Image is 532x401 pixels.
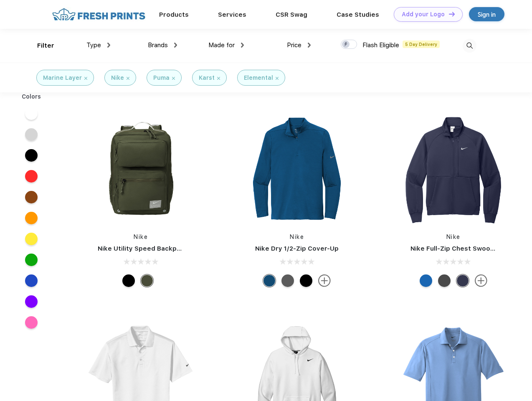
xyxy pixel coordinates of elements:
img: dropdown.png [241,43,244,48]
div: Add your Logo [402,11,445,18]
span: Type [86,41,101,49]
div: Gym Blue [263,274,276,287]
div: Karst [199,74,215,82]
img: desktop_search.svg [463,39,476,53]
img: dropdown.png [308,43,311,48]
span: Flash Eligible [362,41,399,49]
a: Services [218,11,246,18]
img: func=resize&h=266 [241,113,352,224]
div: Filter [37,41,54,51]
a: Products [159,11,189,18]
div: Midnight Navy [456,274,469,287]
div: Black [300,274,312,287]
img: filter_cancel.svg [217,77,220,80]
img: func=resize&h=266 [85,113,196,224]
img: more.svg [318,274,331,287]
img: filter_cancel.svg [127,77,129,80]
img: fo%20logo%202.webp [50,7,148,22]
div: Elemental [244,74,273,82]
div: Royal [420,274,432,287]
span: Made for [208,41,235,49]
img: filter_cancel.svg [84,77,87,80]
div: Puma [153,74,170,82]
div: Black [122,274,135,287]
span: Brands [148,41,168,49]
a: Sign in [469,7,504,21]
div: Colors [15,92,48,101]
a: Nike [134,233,148,240]
a: Nike Utility Speed Backpack [98,245,188,252]
span: Price [287,41,301,49]
img: more.svg [475,274,487,287]
span: 5 Day Delivery [403,41,440,48]
img: DT [449,12,455,16]
div: Nike [111,74,124,82]
div: Sign in [478,10,496,19]
div: Marine Layer [43,74,82,82]
img: func=resize&h=266 [398,113,509,224]
a: Nike Full-Zip Chest Swoosh Jacket [410,245,522,252]
img: dropdown.png [107,43,110,48]
img: filter_cancel.svg [276,77,279,80]
img: dropdown.png [174,43,177,48]
img: filter_cancel.svg [172,77,175,80]
a: Nike Dry 1/2-Zip Cover-Up [255,245,339,252]
div: Black Heather [281,274,294,287]
a: Nike [446,233,461,240]
div: Anthracite [438,274,451,287]
a: Nike [290,233,304,240]
div: Cargo Khaki [141,274,153,287]
a: CSR Swag [276,11,307,18]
